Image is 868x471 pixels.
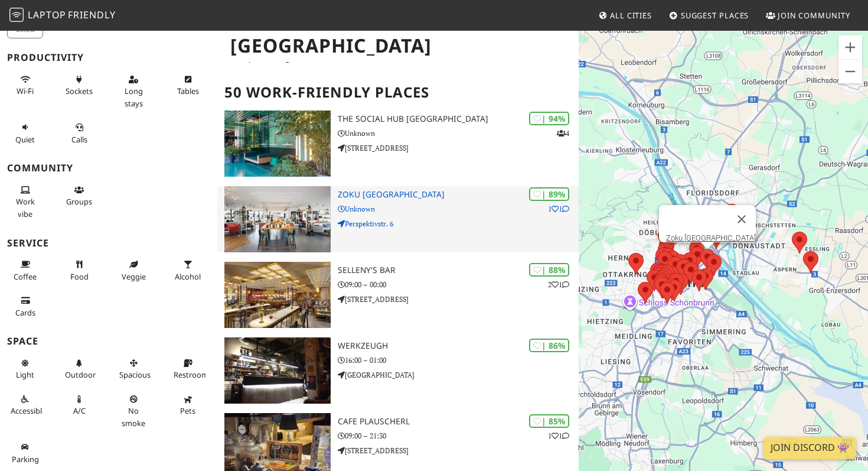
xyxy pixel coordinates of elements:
[338,355,579,366] p: 16:00 – 01:00
[9,8,24,22] img: LaptopFriendly
[548,430,569,441] p: 1 1
[170,255,206,286] button: Alcohol
[7,255,43,286] button: Coffee
[16,196,35,219] span: People working
[7,52,210,63] h3: Productivity
[338,142,579,154] p: [STREET_ADDRESS]
[177,86,199,96] span: Work-friendly tables
[61,353,97,385] button: Outdoor
[217,262,579,328] a: SELLENY'S Bar | 88% 21 SELLENY'S Bar 09:00 – 00:00 [STREET_ADDRESS]
[7,70,43,101] button: Wi-Fi
[122,405,145,428] span: Smoke free
[217,111,579,177] a: The Social Hub Vienna | 94% 4 The Social Hub [GEOGRAPHIC_DATA] Unknown [STREET_ADDRESS]
[338,369,579,381] p: [GEOGRAPHIC_DATA]
[529,339,569,352] div: | 86%
[761,5,855,26] a: Join Community
[7,389,43,421] button: Accessible
[11,405,46,416] span: Accessible
[838,60,862,83] button: Zoom out
[338,417,579,427] h3: Cafe Plauscherl
[224,74,572,111] h2: 50 Work-Friendly Places
[778,10,850,21] span: Join Community
[7,336,210,347] h3: Space
[224,337,331,404] img: WerkzeugH
[116,353,152,385] button: Spacious
[529,112,569,125] div: | 94%
[593,5,657,26] a: All Cities
[14,271,37,282] span: Coffee
[7,291,43,322] button: Cards
[174,369,208,380] span: Restroom
[125,86,143,108] span: Long stays
[65,369,96,380] span: Outdoor area
[61,255,97,286] button: Food
[338,279,579,290] p: 09:00 – 00:00
[73,405,86,416] span: Air conditioned
[338,114,579,124] h3: The Social Hub [GEOGRAPHIC_DATA]
[116,70,152,113] button: Long stays
[338,430,579,441] p: 09:00 – 21:30
[122,271,146,282] span: Veggie
[7,353,43,385] button: Light
[66,196,92,207] span: Group tables
[66,86,93,96] span: Power sockets
[338,218,579,229] p: Perspektivstr. 6
[224,186,331,252] img: Zoku Vienna
[12,454,39,464] span: Parking
[681,10,749,21] span: Suggest Places
[217,186,579,252] a: Zoku Vienna | 89% 11 Zoku [GEOGRAPHIC_DATA] Unknown Perspektivstr. 6
[7,118,43,149] button: Quiet
[61,118,97,149] button: Calls
[557,128,569,139] p: 4
[170,353,206,385] button: Restroom
[217,337,579,404] a: WerkzeugH | 86% WerkzeugH 16:00 – 01:00 [GEOGRAPHIC_DATA]
[529,414,569,428] div: | 85%
[529,187,569,201] div: | 89%
[116,255,152,286] button: Veggie
[763,437,856,459] a: Join Discord 👾
[7,163,210,174] h3: Community
[221,30,577,62] h1: [GEOGRAPHIC_DATA]
[338,341,579,351] h3: WerkzeugH
[9,5,116,26] a: LaptopFriendly LaptopFriendly
[116,389,152,433] button: No smoke
[175,271,201,282] span: Alcohol
[15,307,35,318] span: Credit cards
[338,190,579,200] h3: Zoku [GEOGRAPHIC_DATA]
[529,263,569,277] div: | 88%
[7,437,43,469] button: Parking
[61,389,97,421] button: A/C
[727,205,756,233] button: Close
[15,134,35,145] span: Quiet
[838,35,862,59] button: Zoom in
[16,369,34,380] span: Natural light
[338,128,579,139] p: Unknown
[224,262,331,328] img: SELLENY'S Bar
[180,405,195,416] span: Pet friendly
[170,70,206,101] button: Tables
[61,180,97,212] button: Groups
[666,233,756,242] a: Zoku [GEOGRAPHIC_DATA]
[548,203,569,215] p: 1 1
[224,111,331,177] img: The Social Hub Vienna
[119,369,151,380] span: Spacious
[70,271,89,282] span: Food
[338,203,579,215] p: Unknown
[61,70,97,101] button: Sockets
[548,279,569,290] p: 2 1
[28,8,66,21] span: Laptop
[664,5,754,26] a: Suggest Places
[71,134,87,145] span: Video/audio calls
[7,238,210,249] h3: Service
[17,86,34,96] span: Stable Wi-Fi
[338,265,579,275] h3: SELLENY'S Bar
[7,180,43,223] button: Work vibe
[338,294,579,305] p: [STREET_ADDRESS]
[68,8,115,21] span: Friendly
[338,445,579,456] p: [STREET_ADDRESS]
[610,10,652,21] span: All Cities
[170,389,206,421] button: Pets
